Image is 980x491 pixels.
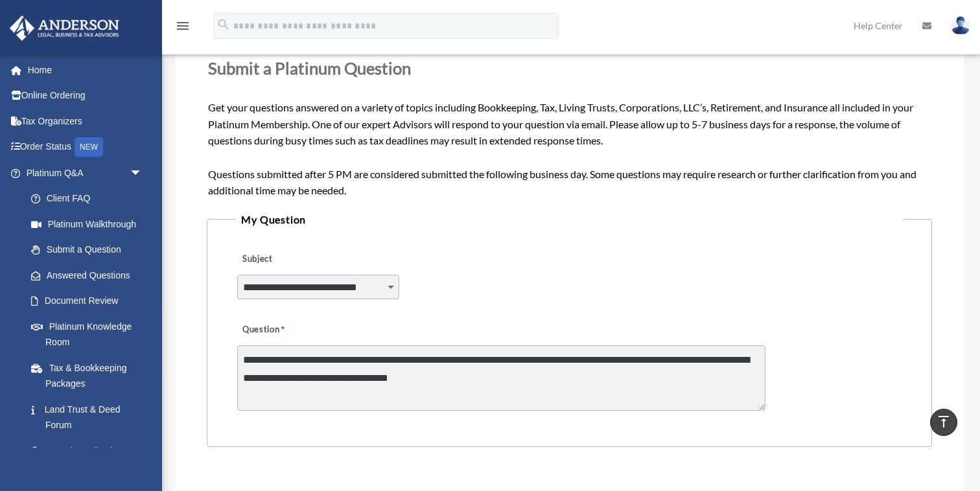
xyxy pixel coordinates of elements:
[930,409,957,436] a: vertical_align_top
[237,321,338,339] label: Question
[9,83,162,109] a: Online Ordering
[18,314,162,355] a: Platinum Knowledge Room
[216,17,231,32] i: search
[9,57,162,83] a: Home
[237,251,360,269] label: Subject
[175,18,191,34] i: menu
[236,211,902,229] legend: My Question
[18,237,156,263] a: Submit a Question
[18,288,162,314] a: Document Review
[18,211,162,237] a: Platinum Walkthrough
[18,186,162,212] a: Client FAQ
[130,160,156,187] span: arrow_drop_down
[18,262,162,288] a: Answered Questions
[75,137,103,157] div: NEW
[9,134,162,161] a: Order StatusNEW
[208,58,411,78] span: Submit a Platinum Question
[18,396,162,438] a: Land Trust & Deed Forum
[175,23,191,34] a: menu
[18,438,162,464] a: Portal Feedback
[9,160,162,186] a: Platinum Q&Aarrow_drop_down
[936,414,951,429] i: vertical_align_top
[9,108,162,134] a: Tax Organizers
[951,16,970,35] img: User Pic
[18,355,162,396] a: Tax & Bookkeeping Packages
[6,16,123,41] img: Anderson Advisors Platinum Portal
